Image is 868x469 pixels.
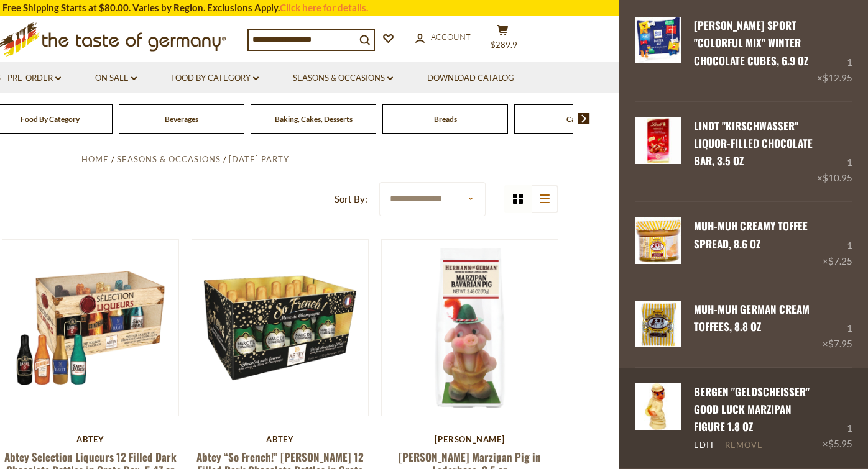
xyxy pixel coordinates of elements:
div: Abtey [192,434,369,444]
a: Home [81,154,109,164]
a: Muh-Muh Creamy Toffee Spread, 8.6 oz [635,217,681,268]
a: Beverages [165,114,198,124]
a: Muh-Muh Creamy Toffee Spread, 8.6 oz [694,218,808,251]
img: next arrow [578,113,590,124]
a: Food By Category [21,114,80,124]
a: Baking, Cakes, Desserts [275,114,353,124]
a: Muh-Muh German Cream Toffees, 8.8 oz [694,301,810,334]
img: Abtey “So French!” Marc de Champagne 12 Filled Dark Chocolate Bottles in Crate Box, 5.47 oz [192,240,368,416]
span: $5.95 [828,438,852,449]
a: Lindt "Kirschwasser" Liquor-Filled Chocolate Bar, 3.5 oz [694,118,813,169]
span: $7.25 [828,255,852,266]
a: Bergen "Geldscheisser" Good Luck Marzipan Figure 1.8 oz [694,384,810,435]
img: Bergen "Geldscheisser" Good Luck Marzipan Figure 1.8 oz [635,383,681,430]
img: Ritter Sport Colorful Mix [635,17,681,63]
img: Muh-Muh Creamy Toffee Spread, 8.6 oz [635,217,681,264]
a: Bergen "Geldscheisser" Good Luck Marzipan Figure 1.8 oz [635,383,681,452]
div: [PERSON_NAME] [381,434,558,444]
div: 1 × [823,301,852,352]
a: Breads [434,114,457,124]
a: Lindt Kirschwasser Chocolate [635,117,681,186]
a: On Sale [95,71,137,85]
button: $289.9 [484,24,521,55]
img: Hermann Bavarian Marzipan Pig in Lederhose, 2.5 oz [382,240,558,416]
a: Edit [694,440,715,451]
a: [DATE] Party [229,154,289,164]
a: Food By Category [171,71,259,85]
a: Candy [566,114,588,124]
a: Click here for details. [280,2,368,13]
div: 1 × [823,217,852,268]
span: $10.95 [823,172,852,183]
span: $7.95 [828,338,852,349]
a: [PERSON_NAME] Sport "Colorful Mix" Winter Chocolate Cubes, 6.9 oz [694,17,808,68]
div: 1 × [823,383,852,452]
a: Ritter Sport Colorful Mix [635,17,681,86]
a: Seasons & Occasions [293,71,393,85]
a: Muh-Muh German Cream Toffees, 8.8 oz [635,301,681,352]
a: Seasons & Occasions [117,154,221,164]
a: Remove [725,440,763,451]
div: 1 × [817,117,852,186]
div: Abtey [2,434,179,444]
img: Lindt Kirschwasser Chocolate [635,117,681,164]
a: Download Catalog [427,71,514,85]
div: 1 × [817,17,852,86]
a: Account [415,30,471,44]
span: $289.9 [491,40,517,50]
img: Muh-Muh German Cream Toffees, 8.8 oz [635,301,681,347]
span: Account [431,32,471,42]
img: Abtey Selection Liqueurs 12 Filled Dark Chocolate Bottles in Crate Box, 5.47 oz [2,240,178,416]
span: $12.95 [823,72,852,83]
label: Sort By: [335,191,367,207]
